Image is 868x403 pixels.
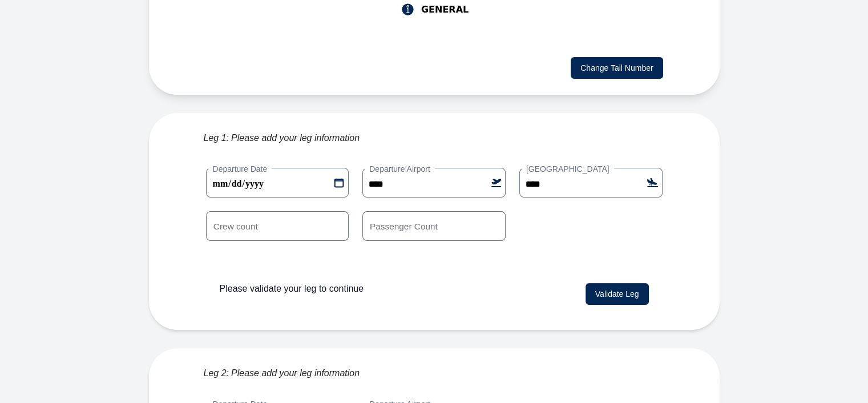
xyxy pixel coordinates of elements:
span: Leg 2: [204,366,229,380]
span: Please add your leg information [231,366,360,380]
label: [GEOGRAPHIC_DATA] [522,163,614,175]
button: Change Tail Number [571,57,663,79]
p: Please validate your leg to continue [220,282,364,296]
label: Departure Airport [365,163,435,175]
label: Passenger Count [365,220,443,232]
span: GENERAL [421,3,469,17]
label: Departure Date [208,163,272,175]
span: Leg 1: [204,131,229,145]
button: Validate Leg [586,283,649,305]
span: Please add your leg information [231,131,360,145]
label: Crew count [208,220,263,232]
